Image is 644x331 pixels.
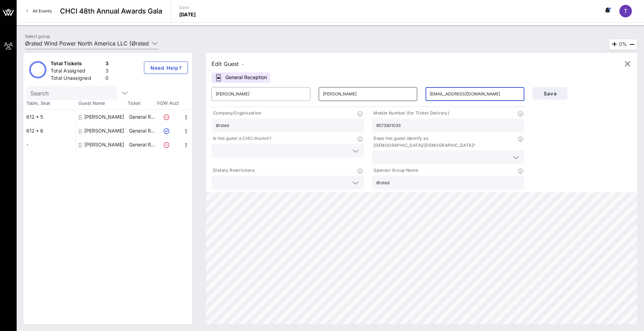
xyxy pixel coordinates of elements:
p: General R… [128,124,156,138]
p: Mobile Number (for Ticket Delivery) [372,110,449,117]
p: Does this guest identify as [DEMOGRAPHIC_DATA]/[DEMOGRAPHIC_DATA]? [372,135,518,149]
p: Is this guest a CHCI Alumni? [212,135,271,142]
p: Dietary Restrictions [212,167,255,174]
div: Amanda Dasch [84,138,124,152]
input: First Name* [216,88,306,100]
button: Need Help? [144,61,188,74]
span: Save [538,91,562,96]
div: - [24,138,76,152]
span: Guest Name [76,100,128,107]
div: 3 [105,67,109,76]
span: Ticket [128,100,155,107]
span: T [624,8,627,15]
a: All Events [22,6,56,17]
p: Date [179,4,196,11]
div: Moran Holton [84,124,124,138]
div: T [619,5,632,17]
div: Edit Guest [212,59,244,69]
p: General R… [128,110,156,124]
div: Katherine Lee [84,110,124,124]
p: [DATE] [179,11,196,18]
div: 3 [105,60,109,69]
p: General R… [128,138,156,152]
div: General Reception [212,73,271,83]
div: Total Unassigned [51,75,103,83]
span: - [242,62,244,67]
div: 612 • 5 [24,110,76,124]
input: Email* [430,88,520,100]
div: 612 • 6 [24,124,76,138]
span: VOW Acct [155,100,180,107]
input: Last Name* [323,88,413,100]
p: Company/Organization [212,110,261,117]
span: CHCI 48th Annual Awards Gala [60,6,162,16]
button: Save [533,87,567,100]
span: Table, Seat [24,100,76,107]
span: Need Help? [150,65,182,71]
p: Sponsor Group Name [372,167,418,174]
label: Select group [25,34,50,39]
div: Total Assigned [51,67,103,76]
div: Total Tickets [51,60,103,69]
span: All Events [33,8,52,14]
div: 0 [105,75,109,83]
div: 0% [609,39,637,50]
